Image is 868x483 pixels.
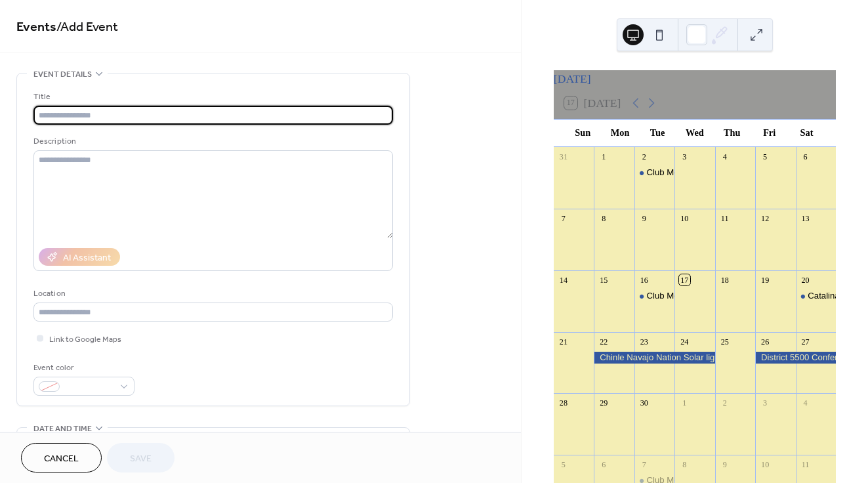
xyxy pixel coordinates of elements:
div: 14 [558,274,569,285]
div: 4 [719,151,730,162]
span: / Add Event [56,14,118,40]
div: 12 [760,213,771,224]
div: 5 [558,459,569,471]
div: Sat [788,119,825,146]
div: 9 [638,213,650,224]
div: 17 [679,274,690,285]
div: 19 [760,274,771,285]
div: 7 [558,213,569,224]
div: 5 [760,151,771,162]
div: 15 [598,274,610,285]
div: 8 [679,459,690,471]
div: Catalina Rotary Project at Ben's Bells [796,290,836,302]
div: 3 [760,398,771,409]
div: 6 [598,459,610,471]
div: Club Meeting [634,290,674,302]
div: 28 [558,398,569,409]
div: Wed [676,119,713,146]
div: 27 [800,336,811,347]
div: 18 [719,274,730,285]
div: Fri [751,119,788,146]
div: 11 [800,459,811,471]
button: Cancel [21,443,102,472]
div: 30 [638,398,650,409]
div: [DATE] [554,70,836,87]
div: 13 [800,213,811,224]
div: 16 [638,274,650,285]
div: 2 [719,398,730,409]
div: Thu [713,119,751,146]
div: 23 [638,336,650,347]
div: 10 [760,459,771,471]
div: 4 [800,398,811,409]
div: 21 [558,336,569,347]
div: Sun [564,119,602,146]
div: 24 [679,336,690,347]
div: Description [33,135,390,148]
div: 9 [719,459,730,471]
div: 22 [598,336,610,347]
div: 31 [558,151,569,162]
div: 2 [638,151,650,162]
span: Event details [33,68,92,81]
div: Event color [33,361,132,375]
div: 7 [638,459,650,471]
div: 29 [598,398,610,409]
div: 20 [800,274,811,285]
div: Title [33,90,390,104]
div: 10 [679,213,690,224]
div: 8 [598,213,610,224]
div: District 5500 Conference of Rotarians & Friends [755,352,836,364]
span: Cancel [44,452,79,466]
div: Chinle Navajo Nation Solar light installation [594,352,714,364]
div: Mon [602,119,639,146]
div: Club Meeting [647,290,698,302]
div: 1 [679,398,690,409]
div: Club Meeting [634,167,674,178]
div: Club Meeting [647,167,698,178]
div: 3 [679,151,690,162]
div: 11 [719,213,730,224]
div: Tue [639,119,676,146]
div: 6 [800,151,811,162]
div: 26 [760,336,771,347]
div: Location [33,287,390,301]
div: 25 [719,336,730,347]
a: Events [16,14,56,40]
span: Link to Google Maps [49,333,121,346]
div: 1 [598,151,610,162]
span: Date and time [33,422,92,436]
